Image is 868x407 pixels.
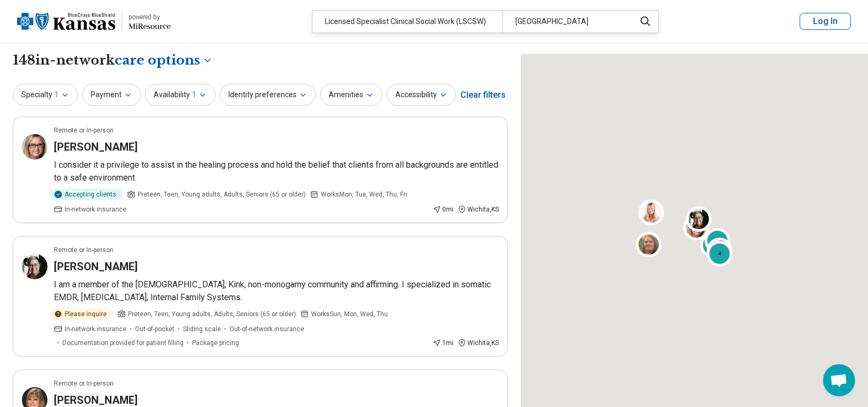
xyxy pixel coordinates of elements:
button: Log In [800,13,851,30]
span: care options [115,51,200,69]
div: [GEOGRAPHIC_DATA] [503,11,629,33]
div: 8 [700,232,726,258]
span: Works Mon, Tue, Wed, Thu, Fri [321,190,407,199]
button: Accessibility [387,84,456,106]
div: Accepting clients [50,189,123,200]
p: Remote or In-person [54,245,114,255]
div: 3 [704,228,730,254]
span: Sliding scale [183,324,221,334]
button: Identity preferences [220,84,316,106]
span: Preteen, Teen, Young adults, Adults, Seniors (65 or older) [138,190,306,199]
div: Please inquire [50,308,113,320]
h3: [PERSON_NAME] [54,139,138,154]
button: Care options [115,51,213,69]
div: Open chat [823,364,855,396]
p: Remote or In-person [54,126,114,135]
p: I consider it a privilege to assist in the healing process and hold the belief that clients from ... [54,159,499,184]
span: 1 [192,89,196,100]
span: In-network insurance [65,324,126,334]
p: I am a member of the [DEMOGRAPHIC_DATA], Kink, non-monogamy community and affirming. I specialize... [54,278,499,304]
div: Licensed Specialist Clinical Social Work (LSCSW) [313,11,503,33]
div: 1 mi [433,338,453,348]
a: Blue Cross Blue Shield Kansaspowered by [17,9,171,34]
div: Clear filters [460,82,506,108]
span: Preteen, Teen, Young adults, Adults, Seniors (65 or older) [128,309,296,319]
img: Blue Cross Blue Shield Kansas [17,9,115,34]
span: 1 [54,89,59,100]
button: Amenities [320,84,383,106]
span: Package pricing [192,338,239,348]
div: Wichita , KS [458,338,499,348]
span: Works Sun, Mon, Wed, Thu [311,309,388,319]
div: 4 [707,241,732,267]
div: Wichita , KS [458,205,499,214]
button: Payment [82,84,141,106]
span: Out-of-network insurance [229,324,304,334]
h1: 148 in-network [13,51,213,69]
p: Remote or In-person [54,379,114,388]
button: Availability1 [145,84,216,106]
div: powered by [129,12,171,22]
button: Specialty1 [13,84,78,106]
h3: [PERSON_NAME] [54,259,138,274]
span: Out-of-pocket [135,324,174,334]
span: In-network insurance [65,205,126,214]
div: 0 mi [433,205,453,214]
span: Documentation provided for patient filling [62,338,184,348]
